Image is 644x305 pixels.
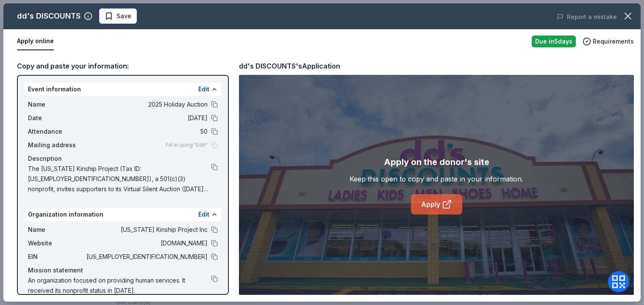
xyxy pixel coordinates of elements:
span: 2025 Holiday Auction [85,99,208,110]
span: Attendance [28,126,85,137]
button: Report a mistake [557,12,617,22]
button: Edit [198,209,209,220]
span: [US_EMPLOYER_IDENTIFICATION_NUMBER] [85,252,208,262]
span: EIN [28,252,85,262]
div: Apply on the donor's site [384,155,489,169]
div: dd's DISCOUNTS [17,9,80,23]
div: Due in 5 days [532,36,576,47]
span: [US_STATE] Kinship Project Inc [85,225,208,235]
div: Copy and paste your information: [17,60,229,71]
button: Save [99,8,137,24]
div: Event information [25,82,221,96]
button: Requirements [583,36,634,47]
div: Organization information [25,208,221,221]
span: The [US_STATE] Kinship Project (Tax ID: [US_EMPLOYER_IDENTIFICATION_NUMBER]), a 501(c)(3) nonprof... [28,164,211,194]
span: An organization focused on providing human services. It received its nonprofit status in [DATE]. [28,275,211,296]
button: Apply online [17,33,54,50]
span: Save [117,11,131,21]
span: Name [28,225,85,235]
button: Edit [198,84,209,94]
span: [DATE] [85,113,208,123]
span: Mailing address [28,140,85,150]
div: dd's DISCOUNTS's Application [239,60,340,71]
span: Fill in using "Edit" [166,142,208,148]
span: [DOMAIN_NAME] [85,238,208,248]
a: Apply [411,194,462,214]
div: Keep this open to copy and paste in your information. [350,174,523,184]
div: Description [28,154,218,164]
span: Website [28,238,85,248]
span: Name [28,99,85,110]
span: 50 [85,126,208,137]
span: Date [28,113,85,123]
span: Requirements [593,36,634,47]
div: Mission statement [28,265,218,275]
